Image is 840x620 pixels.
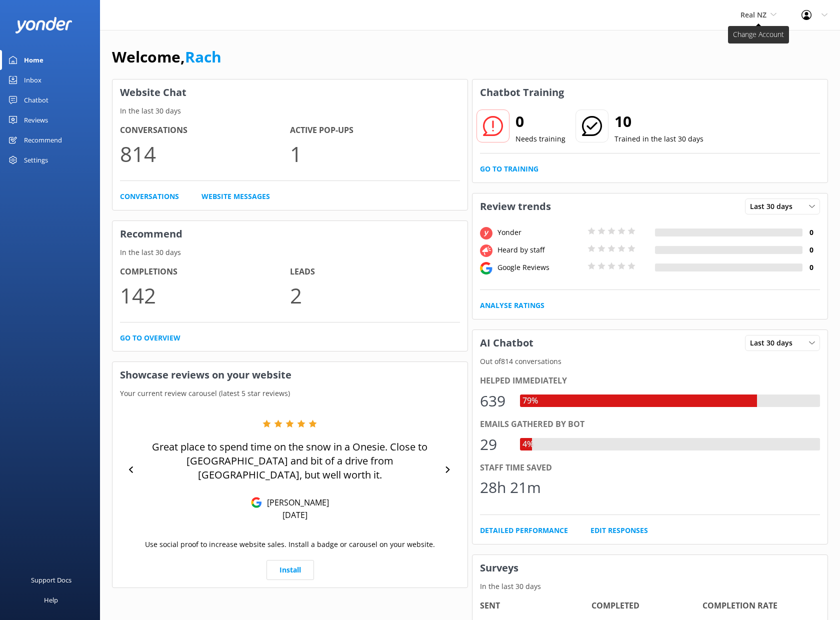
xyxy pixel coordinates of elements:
[590,525,648,536] a: Edit Responses
[614,133,703,144] p: Trained in the last 30 days
[120,265,290,278] h4: Completions
[520,438,536,451] div: 4%
[24,110,48,130] div: Reviews
[614,109,703,133] h2: 10
[282,509,307,520] p: [DATE]
[480,599,591,612] h4: Sent
[120,137,290,170] p: 814
[472,581,827,592] p: In the last 30 days
[120,278,290,312] p: 142
[24,150,48,170] div: Settings
[472,79,571,105] h3: Chatbot Training
[120,191,179,202] a: Conversations
[515,133,565,144] p: Needs training
[290,265,460,278] h4: Leads
[112,247,467,258] p: In the last 30 days
[472,555,827,581] h3: Surveys
[145,539,435,550] p: Use social proof to increase website sales. Install a badge or carousel on your website.
[290,124,460,137] h4: Active Pop-ups
[262,497,329,508] p: [PERSON_NAME]
[44,590,58,610] div: Help
[24,50,43,70] div: Home
[591,599,703,612] h4: Completed
[112,362,467,388] h3: Showcase reviews on your website
[24,70,41,90] div: Inbox
[290,137,460,170] p: 1
[702,599,814,612] h4: Completion Rate
[495,227,585,238] div: Yonder
[480,461,820,474] div: Staff time saved
[266,560,314,580] a: Install
[480,163,538,174] a: Go to Training
[480,389,510,413] div: 639
[802,244,820,255] h4: 0
[740,10,766,19] span: Real NZ
[201,191,270,202] a: Website Messages
[120,124,290,137] h4: Conversations
[750,337,798,348] span: Last 30 days
[140,440,440,482] p: Great place to spend time on the snow in a Onesie. Close to [GEOGRAPHIC_DATA] and bit of a drive ...
[480,525,568,536] a: Detailed Performance
[472,356,827,367] p: Out of 814 conversations
[480,475,541,499] div: 28h 21m
[112,388,467,399] p: Your current review carousel (latest 5 star reviews)
[112,105,467,116] p: In the last 30 days
[251,497,262,508] img: Google Reviews
[520,394,540,407] div: 79%
[24,90,48,110] div: Chatbot
[185,46,221,67] a: Rach
[112,45,221,69] h1: Welcome,
[480,432,510,456] div: 29
[802,227,820,238] h4: 0
[495,244,585,255] div: Heard by staff
[112,79,467,105] h3: Website Chat
[31,570,71,590] div: Support Docs
[495,262,585,273] div: Google Reviews
[480,418,820,431] div: Emails gathered by bot
[112,221,467,247] h3: Recommend
[750,201,798,212] span: Last 30 days
[802,262,820,273] h4: 0
[290,278,460,312] p: 2
[472,330,541,356] h3: AI Chatbot
[120,332,180,343] a: Go to overview
[480,300,544,311] a: Analyse Ratings
[472,193,558,219] h3: Review trends
[515,109,565,133] h2: 0
[480,374,820,387] div: Helped immediately
[24,130,62,150] div: Recommend
[15,17,72,33] img: yonder-white-logo.png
